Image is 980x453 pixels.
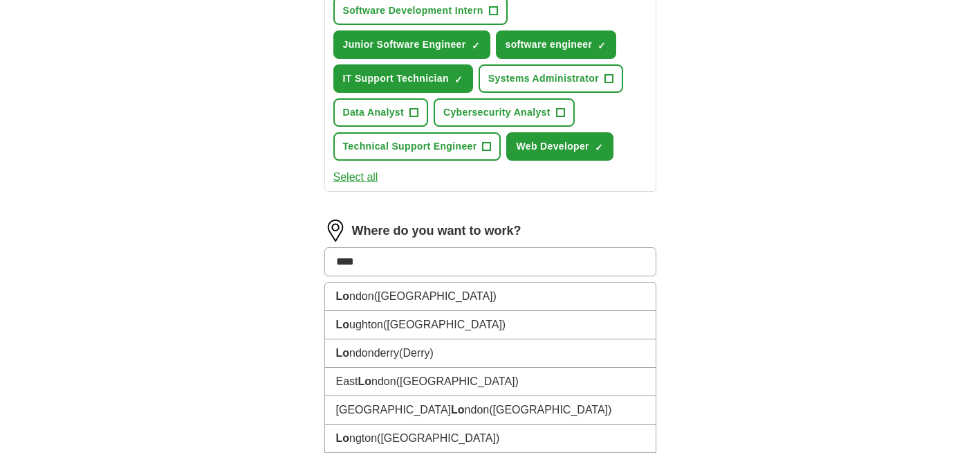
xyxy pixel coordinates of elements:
label: Where do you want to work? [352,222,521,240]
button: Junior Software Engineer✓ [333,30,490,59]
button: Systems Administrator [479,64,623,93]
span: ([GEOGRAPHIC_DATA]) [383,319,506,330]
strong: Lo [336,319,350,330]
span: Data Analyst [343,105,405,120]
span: Software Development Intern [343,3,483,18]
strong: Lo [451,404,465,416]
li: ngton [325,425,656,453]
span: ✓ [454,74,463,85]
li: ndon [325,283,656,311]
span: Junior Software Engineer [343,37,466,52]
strong: Lo [336,347,350,359]
span: Cybersecurity Analyst [443,105,551,120]
strong: Lo [336,290,350,302]
img: location.png [324,220,346,242]
li: [GEOGRAPHIC_DATA] ndon [325,396,656,425]
li: ughton [325,311,656,339]
span: ✓ [472,40,480,51]
strong: Lo [358,375,372,387]
button: Technical Support Engineer [333,132,501,161]
button: Select all [333,169,378,186]
button: Data Analyst [333,98,429,127]
span: ([GEOGRAPHIC_DATA]) [377,432,499,444]
span: ([GEOGRAPHIC_DATA]) [489,404,611,416]
span: ([GEOGRAPHIC_DATA]) [374,290,497,302]
span: ✓ [595,142,603,153]
span: Web Developer [516,139,589,154]
button: Web Developer✓ [506,132,613,161]
li: ndonderry [325,339,656,368]
li: East ndon [325,368,656,396]
span: IT Support Technician [343,71,449,86]
button: Cybersecurity Analyst [434,98,575,127]
span: (Derry) [399,347,434,359]
span: Technical Support Engineer [343,139,477,154]
span: Systems Administrator [488,71,599,86]
span: ([GEOGRAPHIC_DATA]) [396,375,519,387]
strong: Lo [336,432,350,444]
button: IT Support Technician✓ [333,64,473,93]
button: software engineer✓ [496,30,617,59]
span: software engineer [506,37,593,52]
span: ✓ [598,40,606,51]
